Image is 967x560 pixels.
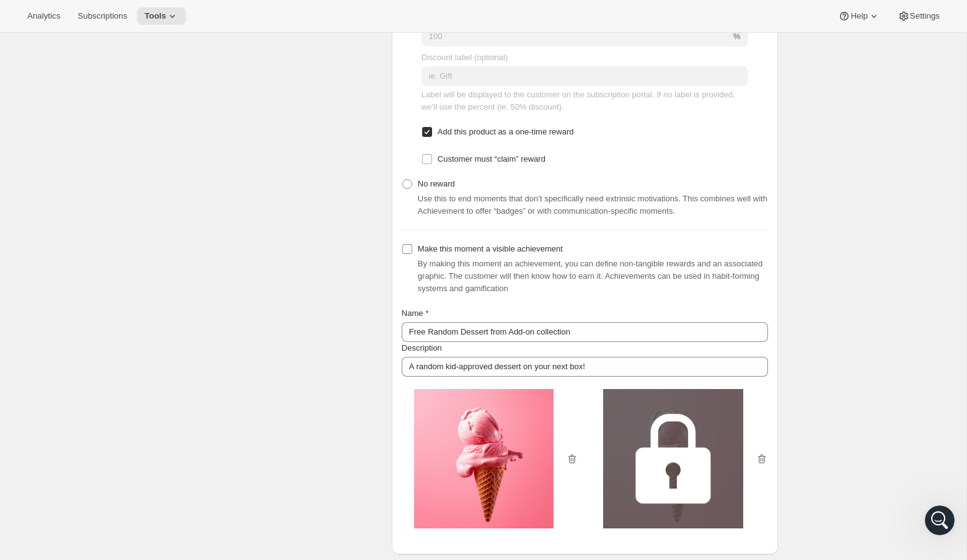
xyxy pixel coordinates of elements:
span: Add this product as a one-time reward [438,127,574,136]
span: Discount label (optional) [422,53,508,62]
img: Profile image for Adrian [25,175,50,199]
input: ie. Gift [422,66,748,86]
button: Analytics [20,7,68,25]
img: logo [25,27,97,41]
span: Use this to end moments that don’t specifically need extrinsic motivations. This combines well wi... [418,194,767,216]
input: Example: Loyal member [402,322,768,342]
button: Help [831,7,887,25]
p: How can we help? [25,109,223,130]
img: Profile image for Facundo [121,20,146,45]
p: Hi [PERSON_NAME] [25,88,223,109]
span: Name [402,308,423,318]
span: Messages [165,418,208,426]
span: Analytics [27,11,60,21]
span: No reward [418,179,455,188]
button: Subscriptions [70,7,135,25]
img: Profile image for Adrian [145,20,170,45]
div: Recent message [25,156,223,169]
span: Settings [910,11,940,21]
span: Customer must “claim” reward [438,154,545,164]
img: ea414dae-3936-4588-a571-f2c2fa1bf3e5.png [414,389,554,528]
div: Profile image for Adriannever mind! I think I found the issue I will still have to test it [DATE]... [13,164,235,210]
span: Label will be displayed to the customer on the subscription portal. If no label is provided, we’l... [422,90,735,112]
button: Settings [890,7,947,25]
div: Recent messageProfile image for Adriannever mind! I think I found the issue I will still have to ... [12,146,236,211]
input: 100 [422,27,731,46]
span: By making this moment an achievement, you can define non-tangible rewards and an associated graph... [418,259,762,293]
input: Example: Loyal member [402,357,768,377]
iframe: Intercom live chat [925,505,955,535]
span: Subscriptions [77,11,127,21]
img: Profile image for Brian [169,20,193,45]
span: Description [402,343,442,352]
span: % [733,32,741,41]
span: Help [850,11,867,21]
button: Messages [124,387,248,436]
div: • 1h ago [130,187,165,200]
span: Tools [144,11,166,21]
div: [PERSON_NAME] [55,187,127,200]
div: Close [213,20,236,42]
span: Make this moment a visible achievement [418,244,563,253]
img: e0fb88c7-5db4-4028-abe1-2beba5531a2f.png [603,389,743,528]
span: Home [48,418,76,426]
button: Tools [137,7,186,25]
span: never mind! I think I found the issue I will still have to test it [DATE] but I think I found wha... [55,175,528,185]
